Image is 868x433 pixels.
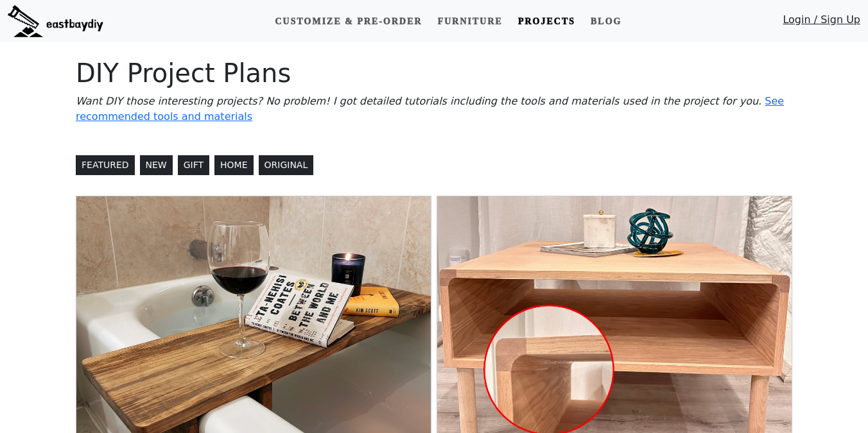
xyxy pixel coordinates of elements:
i: Want DIY those interesting projects? No problem! I got detailed tutorials including the tools and... [76,95,761,107]
a: Customize & Pre-order [270,10,427,33]
button: ORIGINAL [259,155,314,175]
a: Furniture [432,10,507,33]
a: Blog [586,10,627,33]
button: FEATURED [76,155,135,175]
h1: DIY Project Plans [76,58,792,89]
img: eastbaydiy [8,5,103,37]
a: Projects [513,10,580,33]
button: GIFT [178,155,209,175]
a: Login / Sign Up [783,12,860,33]
button: HOME [214,155,253,175]
button: NEW [140,155,173,175]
